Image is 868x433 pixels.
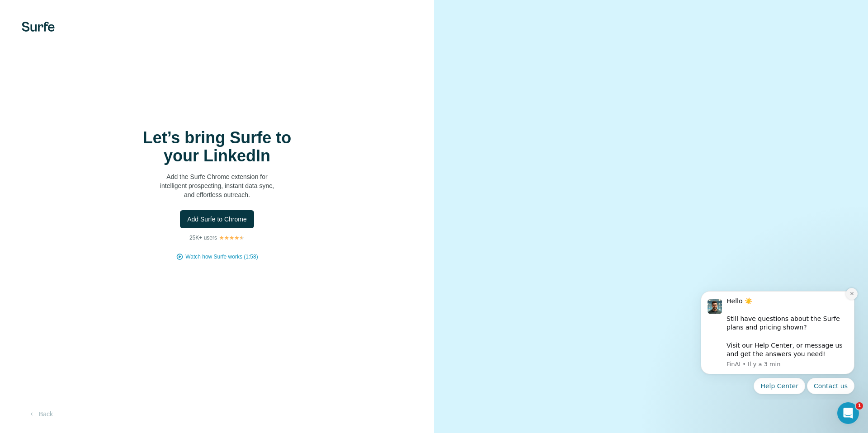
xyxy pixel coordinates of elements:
[22,406,59,422] button: Back
[187,215,247,224] span: Add Surfe to Chrome
[14,95,167,111] div: Quick reply options
[159,5,170,17] button: Dismiss notification
[127,129,307,165] h1: Let’s bring Surfe to your LinkedIn
[127,172,307,199] p: Add the Surfe Chrome extension for intelligent prospecting, instant data sync, and effortless out...
[66,95,118,111] button: Quick reply: Help Center
[14,8,167,91] div: message notification from FinAI, Il y a 3 min. Hello ☀️ ​ Still have questions about the Surfe pl...
[185,253,258,261] button: Watch how Surfe works (1:58)
[837,402,859,424] iframe: Intercom live chat
[180,210,254,228] button: Add Surfe to Chrome
[20,16,35,31] img: Profile image for FinAI
[856,402,863,409] span: 1
[22,22,55,32] img: Surfe's logo
[687,283,868,400] iframe: Intercom notifications message
[189,234,217,242] p: 25K+ users
[219,235,245,240] img: Rating Stars
[39,14,160,76] div: Hello ☀️ ​ Still have questions about the Surfe plans and pricing shown? ​ Visit our Help Center,...
[39,14,160,76] div: Message content
[120,95,167,111] button: Quick reply: Contact us
[39,77,160,85] p: Message from FinAI, sent Il y a 3 min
